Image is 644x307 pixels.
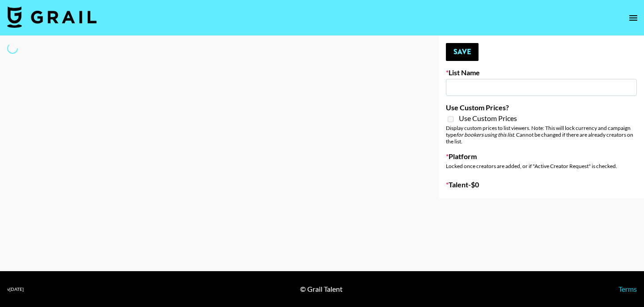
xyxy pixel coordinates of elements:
[446,103,637,112] label: Use Custom Prices?
[300,285,343,294] div: © Grail Talent
[7,286,24,292] div: v [DATE]
[446,163,637,169] div: Locked once creators are added, or if "Active Creator Request" is checked.
[446,180,637,189] label: Talent - $ 0
[446,152,637,161] label: Platform
[7,6,97,28] img: Grail Talent
[456,131,514,138] em: for bookers using this list
[624,9,642,27] button: open drawer
[446,43,479,61] button: Save
[459,114,517,123] span: Use Custom Prices
[446,125,637,145] div: Display custom prices to list viewers. Note: This will lock currency and campaign type . Cannot b...
[446,68,637,77] label: List Name
[619,285,637,293] a: Terms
